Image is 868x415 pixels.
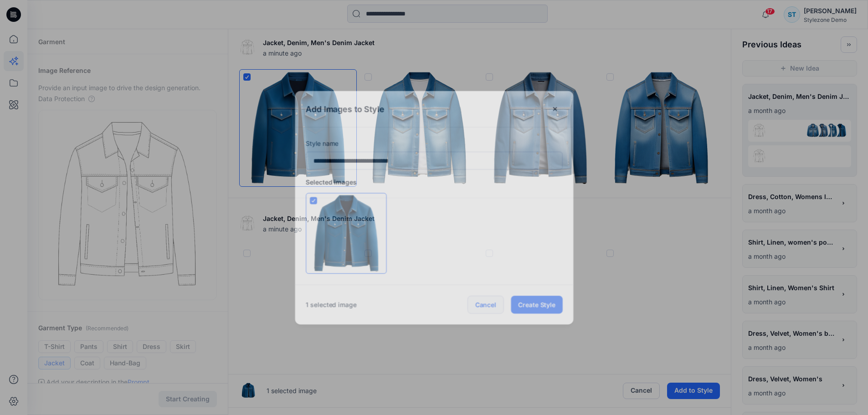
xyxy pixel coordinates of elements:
img: 0.png [306,193,386,273]
p: Selected images [306,177,563,193]
button: Cancel [467,296,503,313]
button: Close [547,102,563,116]
p: 1 selected image [295,299,356,310]
header: Add Images to Style [295,91,573,127]
p: Style name [306,138,563,149]
button: Create Style [511,296,562,313]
